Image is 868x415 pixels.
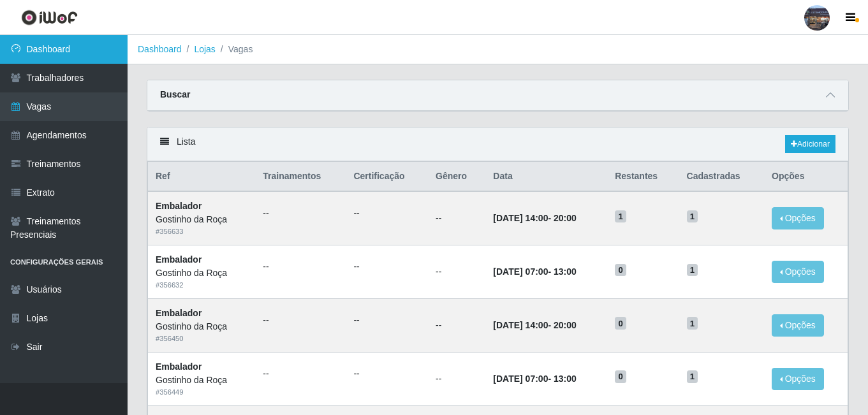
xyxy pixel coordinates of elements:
[147,127,848,161] div: Lista
[353,367,420,381] ul: --
[687,264,698,277] span: 1
[687,317,698,330] span: 1
[554,320,577,330] time: 20:00
[764,162,848,192] th: Opções
[772,314,824,337] button: Opções
[156,308,202,318] strong: Embalador
[493,213,548,223] time: [DATE] 14:00
[160,89,190,99] strong: Buscar
[353,260,420,273] ul: --
[156,254,202,265] strong: Embalador
[493,320,576,330] strong: -
[346,162,428,192] th: Certificação
[194,44,215,54] a: Lojas
[687,370,698,383] span: 1
[485,162,607,192] th: Data
[263,367,338,381] ul: --
[156,226,247,237] div: # 356633
[156,320,247,333] div: Gostinho da Roça
[615,317,626,330] span: 0
[428,162,485,192] th: Gênero
[156,361,202,372] strong: Embalador
[615,210,626,223] span: 1
[156,266,247,280] div: Gostinho da Roça
[156,374,247,387] div: Gostinho da Roça
[156,280,247,291] div: # 356632
[493,320,548,330] time: [DATE] 14:00
[493,266,576,277] strong: -
[263,207,338,220] ul: --
[607,162,679,192] th: Restantes
[428,298,485,352] td: --
[493,213,576,223] strong: -
[156,213,247,226] div: Gostinho da Roça
[785,135,835,153] a: Adicionar
[493,374,576,384] strong: -
[493,266,548,277] time: [DATE] 07:00
[428,245,485,299] td: --
[216,43,253,56] li: Vagas
[772,261,824,283] button: Opções
[615,370,626,383] span: 0
[128,35,868,64] nav: breadcrumb
[687,210,698,223] span: 1
[493,374,548,384] time: [DATE] 07:00
[156,201,202,211] strong: Embalador
[156,333,247,344] div: # 356450
[554,266,577,277] time: 13:00
[21,10,78,25] img: CoreUI Logo
[428,352,485,405] td: --
[554,213,577,223] time: 20:00
[428,191,485,245] td: --
[554,374,577,384] time: 13:00
[615,264,626,277] span: 0
[138,44,182,54] a: Dashboard
[353,207,420,220] ul: --
[679,162,765,192] th: Cadastradas
[353,314,420,327] ul: --
[263,314,338,327] ul: --
[156,387,247,398] div: # 356449
[772,207,824,229] button: Opções
[148,162,256,192] th: Ref
[255,162,346,192] th: Trainamentos
[263,260,338,273] ul: --
[772,368,824,390] button: Opções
